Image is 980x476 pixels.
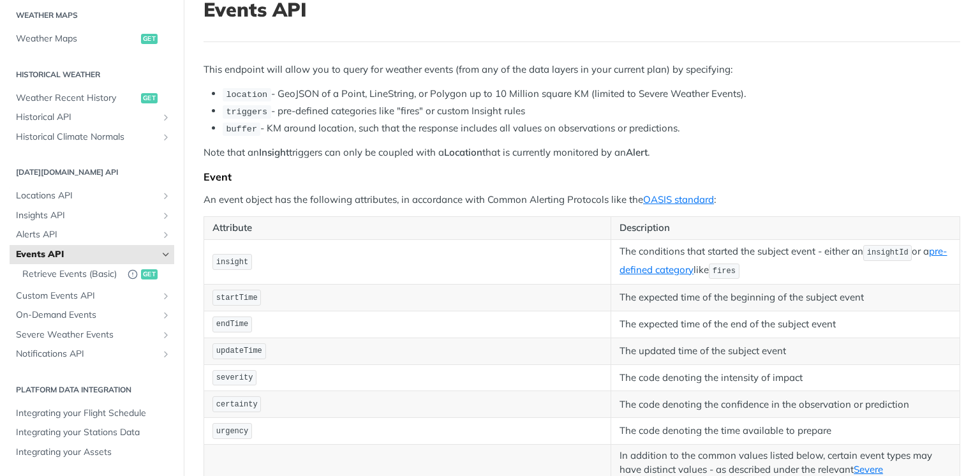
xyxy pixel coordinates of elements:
a: Historical Climate NormalsShow subpages for Historical Climate Normals [10,128,174,147]
h2: Historical Weather [10,69,174,80]
span: startTime [216,294,258,302]
a: On-Demand EventsShow subpages for On-Demand Events [10,306,174,325]
span: insight [216,258,248,267]
button: Show subpages for Alerts API [161,230,171,240]
h2: Weather Maps [10,10,174,21]
div: Event [204,170,960,183]
p: Attribute [212,221,602,235]
span: Custom Events API [16,290,158,302]
span: location [226,90,267,100]
button: Show subpages for Custom Events API [161,291,171,301]
span: get [141,269,158,279]
li: - GeoJSON of a Point, LineString, or Polygon up to 10 Million square KM (limited to Severe Weathe... [223,87,960,101]
a: Integrating your Assets [10,443,174,462]
a: Weather Recent Historyget [10,89,174,108]
a: OASIS standard [643,193,714,205]
h2: [DATE][DOMAIN_NAME] API [10,167,174,178]
span: Locations API [16,190,158,202]
button: Hide subpages for Events API [161,249,171,260]
span: get [141,34,158,44]
strong: Alert [626,146,648,158]
strong: Location [444,146,482,158]
span: certainty [216,400,258,409]
span: updateTime [216,346,262,355]
span: Weather Maps [16,33,138,45]
button: Show subpages for On-Demand Events [161,310,171,320]
p: The expected time of the beginning of the subject event [620,290,951,305]
span: Weather Recent History [16,92,138,105]
button: Show subpages for Historical Climate Normals [161,132,171,142]
a: Weather Mapsget [10,29,174,48]
span: Events API [16,248,158,261]
a: Insights APIShow subpages for Insights API [10,206,174,225]
p: The conditions that started the subject event - either an or a like [620,244,951,281]
span: buffer [226,124,257,134]
span: get [141,93,158,103]
button: Show subpages for Notifications API [161,349,171,359]
a: Custom Events APIShow subpages for Custom Events API [10,286,174,306]
span: insightId [867,248,909,257]
span: Insights API [16,209,158,222]
a: pre-defined category [620,245,947,276]
span: severity [216,373,253,382]
h2: Platform DATA integration [10,384,174,396]
p: The code denoting the intensity of impact [620,371,951,385]
span: Historical Climate Normals [16,131,158,144]
span: Retrieve Events (Basic) [22,268,121,281]
button: Show subpages for Insights API [161,211,171,221]
span: Integrating your Assets [16,446,171,459]
strong: Insight [259,146,289,158]
span: Integrating your Stations Data [16,426,171,439]
a: Retrieve Events (Basic)Deprecated Endpointget [16,265,174,285]
a: Notifications APIShow subpages for Notifications API [10,345,174,364]
span: triggers [226,107,267,117]
a: Historical APIShow subpages for Historical API [10,108,174,127]
p: The code denoting the time available to prepare [620,424,951,438]
li: - KM around location, such that the response includes all values on observations or predictions. [223,121,960,136]
button: Show subpages for Severe Weather Events [161,330,171,340]
a: Events APIHide subpages for Events API [10,245,174,264]
p: The updated time of the subject event [620,344,951,359]
a: Locations APIShow subpages for Locations API [10,186,174,205]
span: urgency [216,427,248,436]
a: Severe Weather EventsShow subpages for Severe Weather Events [10,325,174,345]
span: Alerts API [16,228,158,241]
li: - pre-defined categories like "fires" or custom Insight rules [223,104,960,119]
a: Alerts APIShow subpages for Alerts API [10,225,174,244]
p: Note that an triggers can only be coupled with a that is currently monitored by an . [204,145,960,160]
button: Show subpages for Locations API [161,191,171,201]
span: endTime [216,320,248,329]
span: Notifications API [16,348,158,361]
a: Integrating your Flight Schedule [10,404,174,423]
p: The expected time of the end of the subject event [620,317,951,332]
span: Severe Weather Events [16,329,158,341]
p: The code denoting the confidence in the observation or prediction [620,398,951,412]
p: An event object has the following attributes, in accordance with Common Alerting Protocols like t... [204,193,960,207]
p: This endpoint will allow you to query for weather events (from any of the data layers in your cur... [204,63,960,77]
span: Integrating your Flight Schedule [16,407,171,420]
span: fires [713,267,736,276]
p: Description [620,221,951,235]
a: Integrating your Stations Data [10,423,174,442]
span: On-Demand Events [16,309,158,322]
span: Historical API [16,111,158,124]
button: Deprecated Endpoint [128,268,138,281]
button: Show subpages for Historical API [161,112,171,123]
